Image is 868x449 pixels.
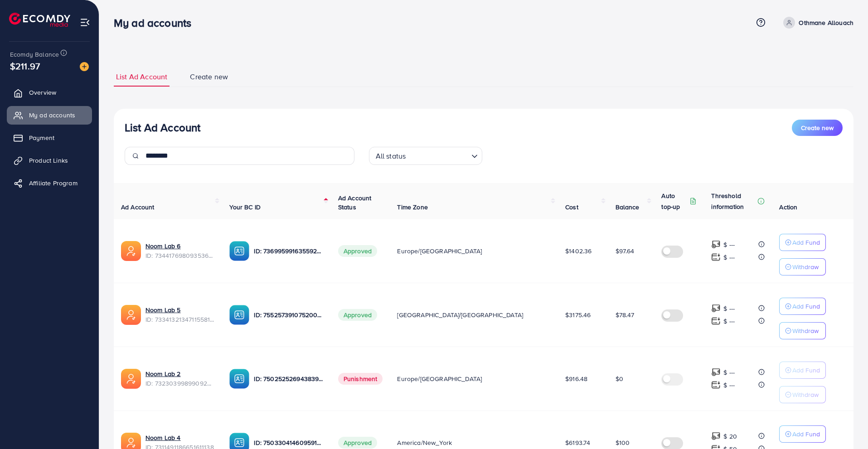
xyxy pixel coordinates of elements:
[7,83,92,101] a: Overview
[661,190,688,212] p: Auto top-up
[779,425,826,443] button: Add Fund
[9,13,70,27] img: logo
[254,373,323,384] p: ID: 7502525269438398465
[779,203,797,212] span: Action
[145,241,181,251] a: Noom Lab 6
[145,433,181,442] a: Noom Lab 4
[145,241,215,260] div: <span class='underline'>Noom Lab 6</span></br>7344176980935360513
[10,59,40,72] span: $211.97
[711,367,721,377] img: top-up amount
[711,304,721,313] img: top-up amount
[121,241,141,261] img: ic-ads-acc.e4c84228.svg
[711,316,721,326] img: top-up amount
[723,303,735,314] p: $ ---
[7,174,92,192] a: Affiliate Program
[145,305,215,324] div: <span class='underline'>Noom Lab 5</span></br>7334132134711558146
[711,431,721,441] img: top-up amount
[829,408,861,442] iframe: Chat
[397,374,482,383] span: Europe/[GEOGRAPHIC_DATA]
[29,88,56,97] span: Overview
[80,62,89,71] img: image
[723,252,735,263] p: $ ---
[565,310,591,319] span: $3175.46
[779,258,826,275] button: Withdraw
[10,50,59,59] span: Ecomdy Balance
[565,438,590,447] span: $6193.74
[616,246,635,256] span: $97.64
[792,325,819,336] p: Withdraw
[397,203,427,212] span: Time Zone
[374,150,408,163] span: All status
[616,374,623,383] span: $0
[792,237,820,248] p: Add Fund
[121,305,141,325] img: ic-ads-acc.e4c84228.svg
[779,298,826,315] button: Add Fund
[229,203,261,212] span: Your BC ID
[792,429,820,439] p: Add Fund
[723,380,735,391] p: $ ---
[779,234,826,251] button: Add Fund
[29,133,54,142] span: Payment
[801,123,834,132] span: Create new
[723,239,735,250] p: $ ---
[565,203,578,212] span: Cost
[711,380,721,390] img: top-up amount
[780,17,853,29] a: Othmane Allouach
[229,369,249,389] img: ic-ba-acc.ded83a64.svg
[616,310,635,319] span: $78.47
[723,431,737,442] p: $ 20
[338,373,383,385] span: Punishment
[616,203,640,212] span: Balance
[7,106,92,124] a: My ad accounts
[397,310,523,319] span: [GEOGRAPHIC_DATA]/[GEOGRAPHIC_DATA]
[145,379,215,388] span: ID: 7323039989909209089
[792,389,819,400] p: Withdraw
[616,438,630,447] span: $100
[711,240,721,249] img: top-up amount
[792,120,843,136] button: Create new
[121,203,155,212] span: Ad Account
[125,121,200,134] h3: List Ad Account
[711,190,756,212] p: Threshold information
[7,129,92,147] a: Payment
[29,179,78,188] span: Affiliate Program
[792,365,820,376] p: Add Fund
[116,72,167,82] span: List Ad Account
[369,147,482,165] div: Search for option
[779,322,826,339] button: Withdraw
[145,315,215,324] span: ID: 7334132134711558146
[338,437,377,449] span: Approved
[254,437,323,448] p: ID: 7503304146095915016
[254,309,323,320] p: ID: 7552573910752002064
[338,245,377,257] span: Approved
[114,16,199,29] h3: My ad accounts
[145,305,181,314] a: Noom Lab 5
[338,193,372,212] span: Ad Account Status
[7,151,92,169] a: Product Links
[145,369,215,388] div: <span class='underline'>Noom Lab 2</span></br>7323039989909209089
[723,316,735,327] p: $ ---
[792,261,819,272] p: Withdraw
[779,386,826,403] button: Withdraw
[799,17,853,28] p: Othmane Allouach
[145,369,181,378] a: Noom Lab 2
[229,241,249,261] img: ic-ba-acc.ded83a64.svg
[723,367,735,378] p: $ ---
[711,252,721,262] img: top-up amount
[254,246,323,256] p: ID: 7369959916355928081
[779,362,826,379] button: Add Fund
[29,111,75,120] span: My ad accounts
[121,369,141,389] img: ic-ads-acc.e4c84228.svg
[29,156,68,165] span: Product Links
[80,17,90,28] img: menu
[408,148,467,163] input: Search for option
[229,305,249,325] img: ic-ba-acc.ded83a64.svg
[792,301,820,312] p: Add Fund
[397,246,482,256] span: Europe/[GEOGRAPHIC_DATA]
[397,438,452,447] span: America/New_York
[145,251,215,260] span: ID: 7344176980935360513
[565,246,592,256] span: $1402.36
[338,309,377,321] span: Approved
[190,72,228,82] span: Create new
